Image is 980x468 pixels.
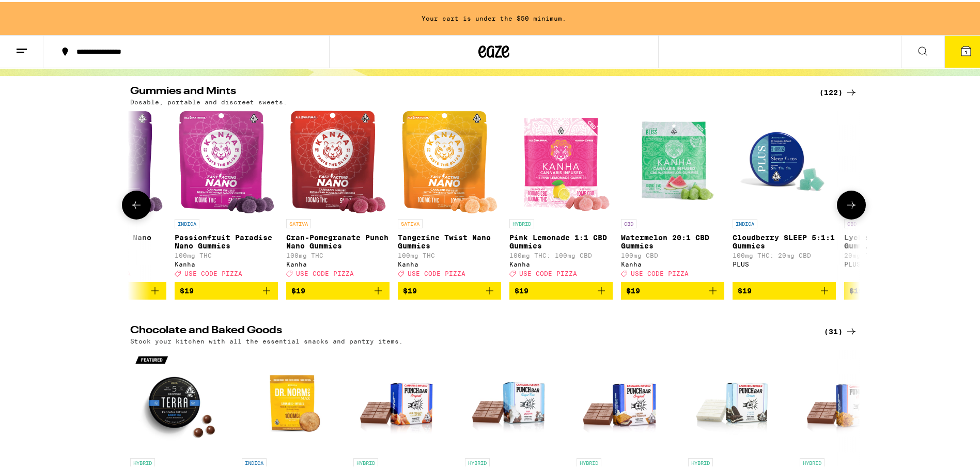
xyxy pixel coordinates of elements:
button: Add to bag [733,280,836,298]
span: USE CODE PIZZA [631,268,689,275]
button: Add to bag [175,280,278,298]
p: Cloudberry SLEEP 5:1:1 Gummies [733,231,836,248]
span: $19 [180,285,194,293]
img: Kanha - Cran-Pomegranate Punch Nano Gummies [290,108,386,212]
h2: Gummies and Mints [130,84,807,97]
img: Punch Edibles - Toffee Milk Chocolate [800,348,903,451]
p: 100mg CBD [621,250,724,257]
p: Pink Lemonade 1:1 CBD Gummies [509,231,613,248]
p: Watermelon 20:1 CBD Gummies [621,231,724,248]
img: Punch Edibles - SF Milk Chocolate Solventless 100mg [465,348,568,451]
div: Kanha [175,259,278,266]
span: USE CODE PIZZA [296,268,354,275]
button: Add to bag [509,280,613,298]
p: INDICA [242,456,267,465]
p: Passionfruit Paradise Nano Gummies [175,231,278,248]
div: PLUS [844,259,947,266]
span: USE CODE PIZZA [519,268,577,275]
button: Add to bag [398,280,501,298]
div: Kanha [509,259,613,266]
img: Punch Edibles - S'mores Milk Chocolate [577,348,680,451]
p: HYBRID [130,456,155,465]
div: Kanha [398,259,501,266]
p: CBD [621,217,636,226]
span: $19 [515,285,528,293]
span: $19 [738,285,752,293]
a: Open page for Watermelon 20:1 CBD Gummies from Kanha [621,108,724,280]
p: INDICA [733,217,757,226]
div: PLUS [733,259,836,266]
a: Open page for Lychee SLEEP 1:2:3 Gummies from PLUS [844,108,947,280]
p: HYBRID [353,456,378,465]
a: Open page for Cloudberry SLEEP 5:1:1 Gummies from PLUS [733,108,836,280]
span: USE CODE PIZZA [408,268,465,275]
a: (31) [824,323,858,336]
div: Kanha [621,259,724,266]
p: Cran-Pomegranate Punch Nano Gummies [286,231,390,248]
p: SATIVA [398,217,423,226]
img: Kanha - Watermelon 20:1 CBD Gummies [621,108,724,212]
button: Add to bag [286,280,390,298]
span: $19 [626,285,640,293]
button: Add to bag [844,280,947,298]
span: $19 [291,285,305,293]
p: HYBRID [577,456,601,465]
p: HYBRID [465,456,490,465]
p: 100mg THC [175,250,278,257]
p: 100mg THC: 20mg CBD [733,250,836,257]
img: Dr. Norm's - Max Dose: Snickerdoodle Mini Cookie - Indica [242,348,345,451]
p: CBD [844,217,860,226]
div: Kanha [286,259,390,266]
p: Stock your kitchen with all the essential snacks and pantry items. [130,336,403,342]
a: Open page for Pink Lemonade 1:1 CBD Gummies from Kanha [509,108,613,280]
p: SATIVA [286,217,311,226]
a: (122) [819,84,858,97]
a: Open page for Passionfruit Paradise Nano Gummies from Kanha [175,108,278,280]
span: USE CODE PIZZA [184,268,242,275]
img: Punch Edibles - Solventless Cookies N' Cream [688,348,791,451]
p: 100mg THC [286,250,390,257]
p: Lychee SLEEP 1:2:3 Gummies [844,231,947,248]
span: $19 [403,285,417,293]
p: HYBRID [800,456,825,465]
img: Kanha - Pink Lemonade 1:1 CBD Gummies [510,108,611,212]
a: Open page for Cran-Pomegranate Punch Nano Gummies from Kanha [286,108,390,280]
img: Kiva Confections - Terra Milk Chocolate Blueberries [130,348,234,451]
button: Add to bag [621,280,724,298]
span: $19 [849,285,863,293]
p: 100mg THC: 100mg CBD [509,250,613,257]
h2: Chocolate and Baked Goods [130,323,807,336]
a: Open page for Tangerine Twist Nano Gummies from Kanha [398,108,501,280]
img: PLUS - Cloudberry SLEEP 5:1:1 Gummies [733,108,836,212]
img: Punch Edibles - Milk Chocolate Caramel Bits 100mg [353,348,457,451]
p: HYBRID [509,217,534,226]
p: HYBRID [688,456,713,465]
img: Kanha - Passionfruit Paradise Nano Gummies [178,108,274,212]
p: 100mg THC [398,250,501,257]
p: 20mg THC: 60mg CBD [844,250,947,257]
img: Kanha - Tangerine Twist Nano Gummies [401,108,497,212]
p: Dosable, portable and discreet sweets. [130,97,287,103]
p: Tangerine Twist Nano Gummies [398,231,501,248]
span: 1 [965,47,968,53]
p: INDICA [175,217,199,226]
